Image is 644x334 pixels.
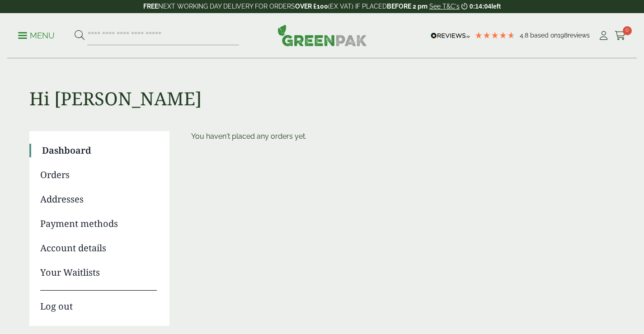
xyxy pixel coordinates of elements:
a: Payment methods [40,217,157,231]
img: GreenPak Supplies [277,24,367,46]
i: My Account [598,31,609,40]
strong: BEFORE 2 pm [387,3,428,10]
img: REVIEWS.io [431,33,470,39]
p: Menu [18,30,55,41]
a: Menu [18,30,55,39]
a: 0 [615,29,626,42]
span: 198 [558,32,568,39]
i: Cart [615,31,626,40]
span: 4.8 [520,32,530,39]
strong: OVER £100 [295,3,328,10]
span: reviews [568,32,590,39]
a: Log out [40,290,157,313]
a: See T&C's [429,3,460,10]
span: left [491,3,501,10]
p: You haven't placed any orders yet. [191,131,615,142]
a: Your Waitlists [40,266,157,279]
a: Addresses [40,193,157,206]
div: 4.79 Stars [475,31,515,39]
strong: FREE [143,3,158,10]
h1: Hi [PERSON_NAME] [29,59,615,109]
a: Account details [40,241,157,255]
span: Based on [530,32,558,39]
span: 0:14:04 [470,3,491,10]
a: Orders [40,168,157,182]
a: Dashboard [42,144,157,157]
span: 0 [623,26,632,35]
